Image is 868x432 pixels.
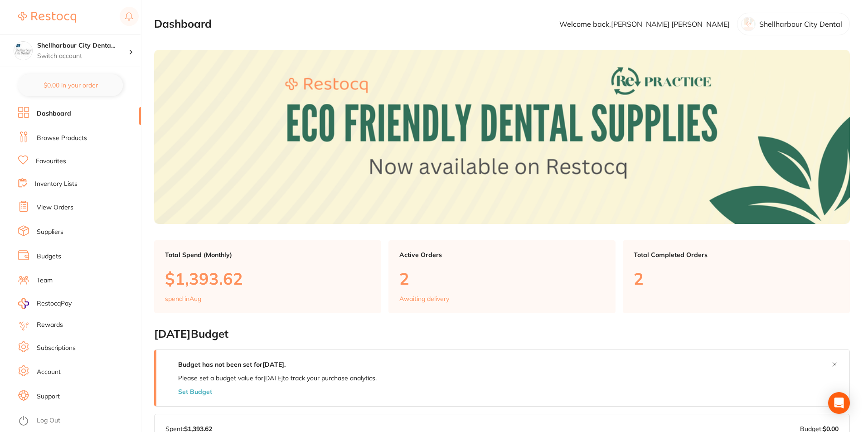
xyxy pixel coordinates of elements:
[559,20,730,28] p: Welcome back, [PERSON_NAME] [PERSON_NAME]
[37,203,73,212] a: View Orders
[37,252,61,261] a: Budgets
[18,12,76,23] img: Restocq Logo
[178,360,286,369] strong: Budget has not been set for [DATE] .
[18,74,123,96] button: $0.00 in your order
[37,392,60,401] a: Support
[37,299,72,308] span: RestocqPay
[37,109,71,118] a: Dashboard
[634,269,839,288] p: 2
[154,328,850,340] h2: [DATE] Budget
[18,414,138,428] button: Log Out
[165,251,370,258] p: Total Spend (Monthly)
[828,392,850,414] div: Open Intercom Messenger
[154,240,381,314] a: Total Spend (Monthly)$1,393.62spend inAug
[388,240,616,314] a: Active Orders2Awaiting delivery
[18,7,76,28] a: Restocq Logo
[165,295,201,302] p: spend in Aug
[178,388,212,395] button: Set Budget
[37,344,76,353] a: Subscriptions
[165,269,370,288] p: $1,393.62
[399,269,605,288] p: 2
[37,416,60,425] a: Log Out
[623,240,850,314] a: Total Completed Orders2
[154,18,212,30] h2: Dashboard
[634,251,839,258] p: Total Completed Orders
[14,42,32,60] img: Shellharbour City Dental
[37,276,53,285] a: Team
[399,295,449,302] p: Awaiting delivery
[37,134,87,143] a: Browse Products
[178,374,377,382] p: Please set a budget value for [DATE] to track your purchase analytics.
[37,320,63,330] a: Rewards
[154,50,850,224] img: Dashboard
[18,298,72,309] a: RestocqPay
[37,228,63,237] a: Suppliers
[37,368,61,377] a: Account
[37,52,129,61] p: Switch account
[399,251,605,258] p: Active Orders
[37,41,129,50] h4: Shellharbour City Dental
[36,157,66,166] a: Favourites
[759,20,842,28] p: Shellharbour City Dental
[18,298,29,309] img: RestocqPay
[35,180,78,189] a: Inventory Lists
